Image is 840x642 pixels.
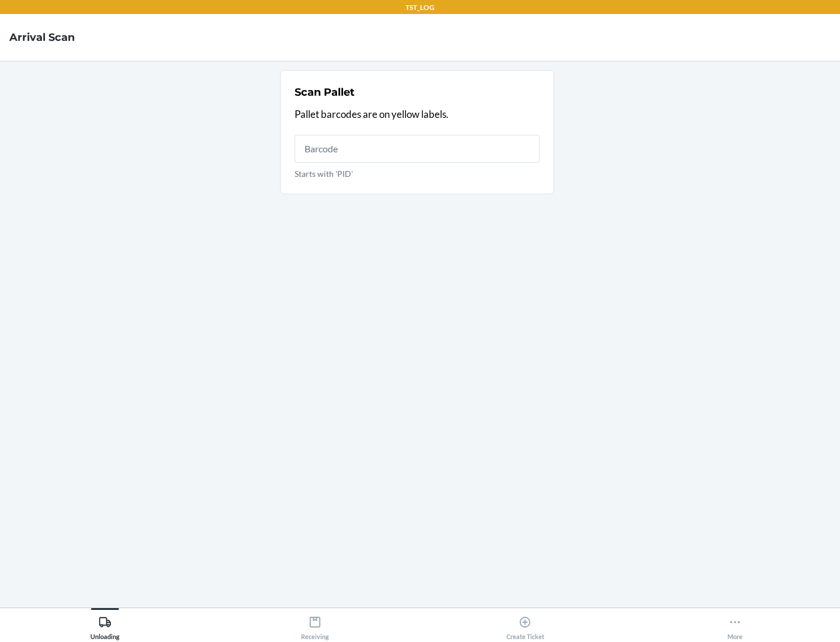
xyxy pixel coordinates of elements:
button: Create Ticket [420,608,630,640]
button: More [630,608,840,640]
button: Receiving [210,608,420,640]
input: Starts with 'PID' [295,135,540,163]
div: Unloading [90,611,120,640]
p: Starts with 'PID' [295,168,540,180]
h2: Scan Pallet [295,85,355,100]
p: TST_LOG [405,2,435,13]
div: Receiving [301,611,329,640]
p: Pallet barcodes are on yellow labels. [295,107,540,122]
h4: Arrival Scan [9,30,75,45]
div: More [727,611,743,640]
div: Create Ticket [506,611,544,640]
